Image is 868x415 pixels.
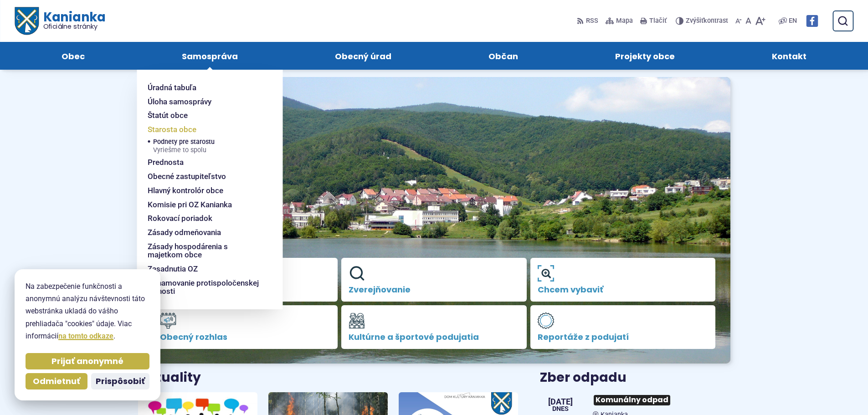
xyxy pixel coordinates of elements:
span: Zásady odmeňovania [148,225,221,240]
span: Zvýšiť [686,17,704,25]
a: Samospráva [142,42,277,70]
a: Kontakt [733,42,846,70]
button: Tlačiť [638,11,668,31]
a: Rokovací poriadok [148,211,261,225]
button: Prijať anonymné [26,353,149,369]
span: Hlavný kontrolór obce [148,184,223,198]
a: Zásady odmeňovania [148,225,261,240]
span: Starosta obce [148,123,196,137]
span: Reportáže z podujatí [538,333,709,342]
img: Prejsť na domovskú stránku [15,7,38,35]
a: na tomto odkaze [58,332,113,340]
span: Chcem vybaviť [538,285,709,294]
span: Odmietnuť [33,376,80,387]
span: RSS [586,15,598,26]
h1: Kanianka [38,11,105,30]
span: Tlačiť [649,17,667,25]
span: Samospráva [182,42,238,70]
a: Zasadnutia OZ [148,262,261,276]
a: Komisie pri OZ Kanianka [148,198,261,212]
button: Nastaviť pôvodnú veľkosť písma [744,11,753,31]
h3: Aktuality [138,371,201,385]
button: Prispôsobiť [91,373,149,389]
span: Prispôsobiť [96,376,145,387]
span: EN [789,15,797,26]
span: Rokovací poriadok [148,211,212,225]
button: Odmietnuť [26,373,87,389]
p: Na zabezpečenie funkčnosti a anonymnú analýzu návštevnosti táto webstránka ukladá do vášho prehli... [26,280,149,342]
span: Dnes [548,406,573,412]
a: Starosta obce [148,123,261,137]
span: Kontakt [772,42,806,70]
a: Občan [449,42,558,70]
h3: Zber odpadu [540,371,730,385]
a: Obecný úrad [295,42,431,70]
span: Prijať anonymné [51,356,123,367]
span: Projekty obce [615,42,675,70]
a: Štatút obce [148,108,261,123]
a: Mapa [604,11,635,31]
a: Obecné zastupiteľstvo [148,169,261,184]
span: Úradná tabuľa [148,81,196,95]
span: Zasadnutia OZ [148,262,198,276]
span: Prednosta [148,155,184,169]
span: Štatút obce [148,108,188,123]
span: Oficiálne stránky [43,23,105,30]
span: Obecný úrad [335,42,391,70]
span: Komunálny odpad [594,395,670,405]
a: Chcem vybaviť [530,258,716,302]
span: Zverejňovanie [349,285,519,294]
a: RSS [577,11,600,31]
a: Oznamovanie protispoločenskej činnosti [148,276,261,298]
span: Komisie pri OZ Kanianka [148,198,232,212]
a: Obec [22,42,124,70]
a: EN [787,15,799,26]
a: Zverejňovanie [341,258,527,302]
button: Zväčšiť veľkosť písma [753,11,767,31]
span: Obecné zastupiteľstvo [148,169,226,184]
span: Mapa [616,15,633,26]
a: Hlavný kontrolór obce [148,184,261,198]
button: Zvýšiťkontrast [676,11,730,31]
img: Prejsť na Facebook stránku [806,15,818,27]
span: Občan [488,42,518,70]
span: Kultúrne a športové podujatia [349,333,519,342]
span: kontrast [686,17,728,25]
a: Podnety pre starostuVyriešme to spolu [153,137,261,156]
span: Vyriešme to spolu [153,147,215,154]
span: Podnety pre starostu [153,137,215,156]
span: Úloha samosprávy [148,95,211,109]
a: Projekty obce [576,42,714,70]
span: Obecný rozhlas [160,333,331,342]
a: Obecný rozhlas [153,305,338,349]
span: Obec [62,42,85,70]
a: Kultúrne a športové podujatia [341,305,527,349]
span: [DATE] [548,398,573,406]
button: Zmenšiť veľkosť písma [734,11,744,31]
a: Úradná tabuľa [148,81,261,95]
a: Zásady hospodárenia s majetkom obce [148,240,261,262]
a: Prednosta [148,155,261,169]
a: Reportáže z podujatí [530,305,716,349]
a: Úloha samosprávy [148,95,261,109]
a: Logo Kanianka, prejsť na domovskú stránku. [15,7,105,35]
